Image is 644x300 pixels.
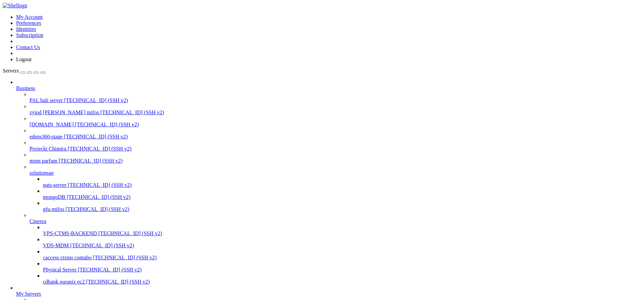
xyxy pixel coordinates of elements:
[30,146,641,152] a: Projeckt Chimira [TECHNICAL_ID] (SSH v2)
[43,249,641,261] li: caccess ctxms contabo [TECHNICAL_ID] (SSH v2)
[43,206,64,212] span: gfu-mifos
[30,158,57,164] span: mom parfum
[16,26,36,32] a: Identities
[30,170,54,176] span: solutionsae
[30,218,46,224] span: Cinerea
[3,68,19,74] span: Servers
[43,243,69,248] span: VDS-MDM
[16,85,35,91] span: Business
[30,212,641,285] li: Cinerea
[30,103,641,116] li: zyiod [PERSON_NAME] mifos [TECHNICAL_ID] (SSH v2)
[43,176,641,188] li: nats-server [TECHNICAL_ID] (SSH v2)
[43,230,641,237] a: VPS-CTMS-BACKEND [TECHNICAL_ID] (SSH v2)
[30,122,641,128] a: [DOMAIN_NAME] [TECHNICAL_ID] (SSH v2)
[75,122,139,127] span: [TECHNICAL_ID] (SSH v2)
[65,206,129,212] span: [TECHNICAL_ID] (SSH v2)
[16,14,43,20] a: My Account
[16,79,641,285] li: Business
[16,56,32,62] a: Logout
[30,122,74,127] span: [DOMAIN_NAME]
[43,206,641,212] a: gfu-mifos [TECHNICAL_ID] (SSH v2)
[30,134,641,140] a: edens360-stage [TECHNICAL_ID] (SSH v2)
[30,110,99,115] span: zyiod [PERSON_NAME] mifos
[43,279,641,285] a: cdbank euranix ec2 [TECHNICAL_ID] (SSH v2)
[30,110,641,116] a: zyiod [PERSON_NAME] mifos [TECHNICAL_ID] (SSH v2)
[30,158,641,164] a: mom parfum [TECHNICAL_ID] (SSH v2)
[43,279,85,285] span: cdbank euranix ec2
[30,128,641,140] li: edens360-stage [TECHNICAL_ID] (SSH v2)
[3,3,27,9] img: Shellngn
[43,182,66,188] span: nats-server
[16,291,41,297] span: My Servers
[30,134,63,139] span: edens360-stage
[43,237,641,249] li: VDS-MDM [TECHNICAL_ID] (SSH v2)
[30,97,63,103] span: PAL bali server
[43,200,641,212] li: gfu-mifos [TECHNICAL_ID] (SSH v2)
[30,146,66,152] span: Projeckt Chimira
[70,243,134,248] span: [TECHNICAL_ID] (SSH v2)
[30,91,641,103] li: PAL bali server [TECHNICAL_ID] (SSH v2)
[30,97,641,103] a: PAL bali server [TECHNICAL_ID] (SSH v2)
[43,267,641,273] a: Physical Server [TECHNICAL_ID] (SSH v2)
[30,170,641,176] a: solutionsae
[64,97,128,103] span: [TECHNICAL_ID] (SSH v2)
[16,44,40,50] a: Contact Us
[43,255,92,260] span: caccess ctxms contabo
[43,267,76,272] span: Physical Server
[43,230,97,236] span: VPS-CTMS-BACKEND
[43,261,641,273] li: Physical Server [TECHNICAL_ID] (SSH v2)
[67,194,130,200] span: [TECHNICAL_ID] (SSH v2)
[43,273,641,285] li: cdbank euranix ec2 [TECHNICAL_ID] (SSH v2)
[43,194,65,200] span: mongoDB
[43,255,641,261] a: caccess ctxms contabo [TECHNICAL_ID] (SSH v2)
[16,291,641,297] a: My Servers
[78,267,142,272] span: [TECHNICAL_ID] (SSH v2)
[43,243,641,249] a: VDS-MDM [TECHNICAL_ID] (SSH v2)
[59,158,122,164] span: [TECHNICAL_ID] (SSH v2)
[16,20,41,26] a: Preferences
[64,134,128,139] span: [TECHNICAL_ID] (SSH v2)
[98,230,162,236] span: [TECHNICAL_ID] (SSH v2)
[43,182,641,188] a: nats-server [TECHNICAL_ID] (SSH v2)
[16,32,43,38] a: Subscription
[68,146,131,152] span: [TECHNICAL_ID] (SSH v2)
[30,164,641,212] li: solutionsae
[30,218,641,224] a: Cinerea
[30,140,641,152] li: Projeckt Chimira [TECHNICAL_ID] (SSH v2)
[30,152,641,164] li: mom parfum [TECHNICAL_ID] (SSH v2)
[68,182,131,188] span: [TECHNICAL_ID] (SSH v2)
[43,224,641,237] li: VPS-CTMS-BACKEND [TECHNICAL_ID] (SSH v2)
[86,279,150,285] span: [TECHNICAL_ID] (SSH v2)
[100,110,164,115] span: [TECHNICAL_ID] (SSH v2)
[16,85,641,91] a: Business
[3,68,46,74] a: Servers
[43,188,641,200] li: mongoDB [TECHNICAL_ID] (SSH v2)
[43,194,641,200] a: mongoDB [TECHNICAL_ID] (SSH v2)
[30,116,641,128] li: [DOMAIN_NAME] [TECHNICAL_ID] (SSH v2)
[93,255,157,260] span: [TECHNICAL_ID] (SSH v2)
